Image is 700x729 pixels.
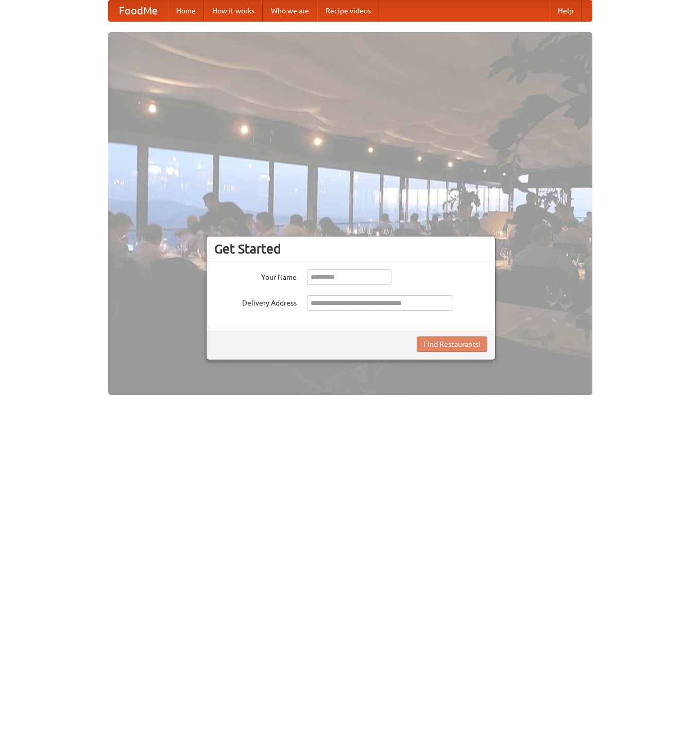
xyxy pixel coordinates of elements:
[168,1,204,21] a: Home
[214,269,297,282] label: Your Name
[214,295,297,308] label: Delivery Address
[214,241,487,257] h3: Get Started
[204,1,263,21] a: How it works
[263,1,317,21] a: Who we are
[550,1,582,21] a: Help
[109,1,168,21] a: FoodMe
[317,1,379,21] a: Recipe videos
[417,336,487,352] button: Find Restaurants!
